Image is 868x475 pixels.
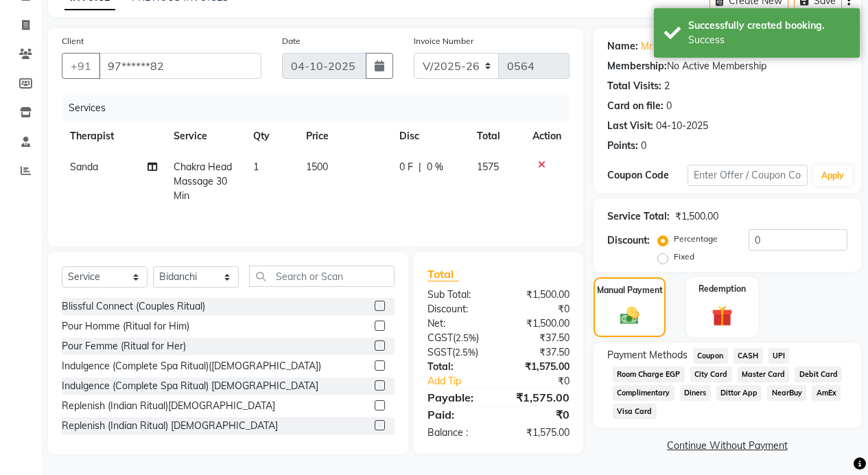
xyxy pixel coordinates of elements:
div: ₹1,575.00 [498,389,580,406]
a: Continue Without Payment [596,439,858,453]
span: | [419,160,421,174]
div: Total: [417,360,499,374]
div: Service Total: [607,209,670,224]
label: Date [282,35,301,47]
div: ₹0 [498,406,580,423]
span: Complimentary [613,385,675,401]
div: 0 [666,99,672,113]
div: Card on file: [607,99,664,113]
span: UPI [769,348,790,364]
div: ₹37.50 [498,345,580,360]
button: Apply [813,165,852,186]
label: Redemption [699,283,746,295]
div: Points: [607,139,638,153]
div: Balance : [417,426,499,440]
div: Blissful Connect (Couples Ritual) [62,299,205,314]
div: Successfully created booking. [688,19,849,33]
div: Success [688,33,849,47]
div: 04-10-2025 [656,119,708,133]
span: City Card [690,367,732,382]
th: Therapist [62,121,165,152]
div: ₹37.50 [498,331,580,345]
a: Add Tip [417,374,512,389]
label: Invoice Number [414,35,473,47]
span: SGST [427,346,452,358]
img: _gift.svg [705,303,739,329]
div: ( ) [417,331,499,345]
div: Membership: [607,59,667,73]
div: 0 [641,139,646,153]
span: 2.5% [455,347,476,358]
div: ₹1,500.00 [498,288,580,302]
label: Manual Payment [597,284,663,297]
input: Search or Scan [249,266,395,287]
div: Payable: [417,389,499,406]
div: ₹1,575.00 [498,426,580,440]
div: No Active Membership [607,59,847,73]
span: Coupon [693,348,728,364]
div: Discount: [607,233,650,248]
span: 1 [253,161,259,173]
div: Paid: [417,406,499,423]
img: _cash.svg [614,305,646,327]
div: Discount: [417,302,499,316]
div: Name: [607,39,638,54]
span: 2.5% [456,332,476,343]
div: Pour Femme (Ritual for Her) [62,339,186,354]
div: Pour Homme (Ritual for Him) [62,319,189,334]
span: Sanda [70,161,98,173]
span: NearBuy [767,385,806,401]
th: Total [469,121,524,152]
th: Qty [245,121,298,152]
span: Visa Card [613,404,657,419]
span: Room Charge EGP [613,367,685,382]
div: Coupon Code [607,168,688,183]
label: Percentage [674,233,718,245]
input: Search by Name/Mobile/Email/Code [99,53,261,79]
div: Last Visit: [607,119,653,133]
span: Payment Methods [607,348,688,362]
span: 0 % [427,160,443,174]
div: Indulgence (Complete Spa Ritual)([DEMOGRAPHIC_DATA]) [62,359,321,373]
span: Diners [680,385,711,401]
span: 0 F [399,160,413,174]
span: 1500 [306,161,328,173]
div: ₹1,500.00 [498,316,580,331]
th: Price [298,121,392,152]
div: Sub Total: [417,288,499,302]
span: AmEx [812,385,841,401]
span: 1575 [477,161,499,173]
div: 2 [664,79,670,93]
div: Replenish (Indian Ritual)[DEMOGRAPHIC_DATA] [62,399,275,413]
div: Indulgence (Complete Spa Ritual) [DEMOGRAPHIC_DATA] [62,379,318,393]
div: ( ) [417,345,499,360]
div: ₹0 [498,302,580,316]
a: Mr [PERSON_NAME] [641,39,732,54]
span: Total [427,267,459,281]
span: CASH [734,348,763,364]
span: Master Card [738,367,790,382]
label: Fixed [674,251,694,263]
div: Services [63,95,580,121]
div: ₹0 [512,374,580,389]
div: ₹1,500.00 [675,209,718,224]
th: Action [524,121,570,152]
div: Replenish (Indian Ritual) [DEMOGRAPHIC_DATA] [62,419,278,433]
th: Disc [391,121,468,152]
th: Service [165,121,245,152]
button: +91 [62,53,100,79]
input: Enter Offer / Coupon Code [688,165,808,186]
label: Client [62,35,84,47]
div: Net: [417,316,499,331]
span: Chakra Head Massage 30 Min [174,161,232,202]
span: Dittor App [716,385,762,401]
span: Debit Card [795,367,842,382]
div: ₹1,575.00 [498,360,580,374]
span: CGST [427,332,453,344]
div: Total Visits: [607,79,661,93]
